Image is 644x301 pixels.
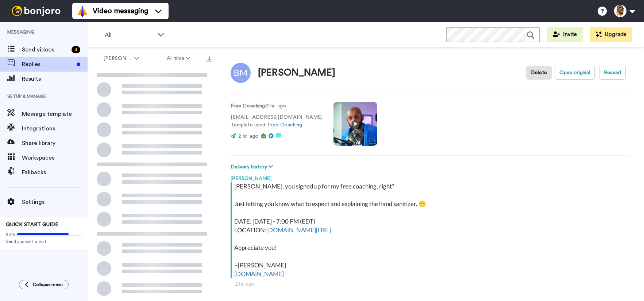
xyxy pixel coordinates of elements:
button: Delete [526,66,552,80]
img: Image of Benjamin Mcnamee [231,63,251,83]
button: Invite [547,27,583,42]
button: All time [153,52,205,65]
span: Settings [22,198,88,206]
strong: Free Coaching [231,103,265,108]
p: [EMAIL_ADDRESS][DOMAIN_NAME] Template used: [231,114,323,129]
div: 2 hr. ago [235,280,625,287]
span: [PERSON_NAME] [103,55,133,62]
span: Integrations [22,124,88,133]
div: 4 [72,46,80,53]
span: All [105,31,154,39]
span: 80% [6,231,15,237]
img: bj-logo-header-white.svg [9,6,63,16]
button: Resend [599,66,626,80]
button: Export all results that match these filters now. [204,53,215,64]
button: Collapse menu [19,280,69,289]
span: Send yourself a test [6,239,82,244]
a: [DOMAIN_NAME] [234,270,284,278]
p: : 2 hr. ago [231,102,323,110]
button: Open original [555,66,595,80]
span: Collapse menu [33,282,63,287]
button: [PERSON_NAME] [89,52,153,65]
a: Free Coaching [268,122,302,127]
span: Message template [22,110,88,118]
button: Delivery history [231,163,275,171]
span: Send videos [22,45,69,54]
img: export.svg [207,56,212,62]
div: [PERSON_NAME] [258,68,335,78]
span: Video messaging [93,6,148,16]
div: [PERSON_NAME], you signed up for my free coaching, right? Just letting you know what to expect an... [234,182,628,278]
span: Replies [22,60,74,69]
img: vm-color.svg [77,5,88,17]
span: Share library [22,139,88,148]
span: QUICK START GUIDE [6,222,58,227]
span: 2 hr. ago [238,134,258,139]
button: Upgrade [590,27,632,42]
span: Workspaces [22,153,88,162]
span: Fallbacks [22,168,88,177]
a: [DOMAIN_NAME][URL] [266,226,331,234]
div: [PERSON_NAME] [231,171,629,182]
span: Results [22,75,88,83]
